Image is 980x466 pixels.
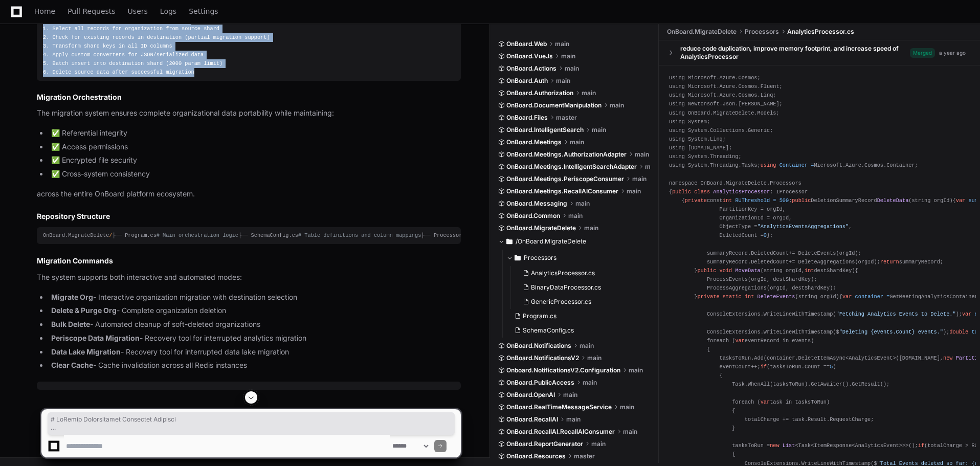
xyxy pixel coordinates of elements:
[51,415,452,432] span: # LoRemip Dolorsitamet Consectet Adipisci Elits do eiusmodt in utl EtDolor.MagnaalIquaen adminimv...
[157,232,238,238] span: # Main orchestration logic
[506,138,562,146] span: OnBoard.Meetings
[680,45,910,61] div: reduce code duplication, improve memory footprint, and increase speed of AnalyticsProcessor
[787,28,854,36] span: AnalyticsProcessor.cs
[761,268,855,274] span: (string orgId, destShardKey)
[795,294,839,300] span: (string orgId)
[506,77,548,85] span: OnBoard.Auth
[68,8,115,14] span: Pull Requests
[51,293,93,301] strong: Migrate Org
[43,231,455,240] div: OnBoard.MigrateDelete ├── Program.cs ├── SchemaConfig.cs ├── Processors │ ├── GenericProcessor.cs...
[886,294,889,300] span: =
[764,232,767,238] span: 0
[556,77,570,85] span: main
[583,379,597,387] span: main
[758,294,795,300] span: DeleteEvents
[48,332,461,344] li: - Recovery tool for interrupted analytics migration
[506,366,620,374] span: Onboard.NotificationsV2.Configuration
[506,150,627,159] span: OnBoard.Meetings.AuthorizationAdapter
[37,256,461,266] h2: Migration Commands
[773,197,776,204] span: =
[956,197,965,204] span: var
[506,89,573,97] span: OnBoard.Authorization
[48,141,461,153] li: ✅ Access permissions
[830,364,833,370] span: 5
[672,189,691,195] span: public
[37,211,461,221] h2: Repository Structure
[506,342,571,350] span: OnBoard.Notifications
[48,292,461,303] li: - Interactive organization migration with destination selection
[629,366,643,374] span: main
[713,189,770,195] span: AnalyticsProcessor
[811,162,814,168] span: =
[506,224,576,232] span: OnBoard.MigrateDelete
[761,162,776,168] span: using
[48,346,461,358] li: - Recovery tool for interrupted data lake migration
[627,187,641,195] span: main
[51,306,117,315] strong: Delete & Purge Org
[516,237,586,246] span: /OnBoard.MigrateDelete
[506,52,553,60] span: OnBoard.VueJs
[561,52,575,60] span: main
[506,199,567,208] span: OnBoard.Messaging
[570,138,584,146] span: main
[939,49,966,57] div: a year ago
[128,8,148,14] span: Users
[735,197,770,204] span: RUThreshold
[592,126,606,134] span: main
[48,154,461,166] li: ✅ Encrypted file security
[519,280,645,295] button: BinaryDataProcessor.cs
[610,101,624,109] span: main
[506,235,513,248] svg: Directory
[37,107,461,119] p: The migration system ensures complete organizational data portability while maintaining:
[584,224,598,232] span: main
[745,28,779,36] span: Processors
[745,294,754,300] span: int
[515,252,521,264] svg: Directory
[792,197,811,204] span: public
[635,150,649,159] span: main
[779,162,808,168] span: Container
[632,175,647,183] span: main
[761,364,767,370] span: if
[524,254,556,262] span: Processors
[842,294,852,300] span: var
[523,312,556,320] span: Program.cs
[908,197,952,204] span: (string orgId)
[568,212,583,220] span: main
[506,187,618,195] span: OnBoard.Meetings.RecallAIConsumer
[51,320,90,328] strong: Bulk Delete
[519,266,645,280] button: AnalyticsProcessor.cs
[839,329,943,335] span: "Deleting {events.Count} events."
[531,269,595,277] span: AnalyticsProcessor.cs
[506,126,584,134] span: OnBoard.IntelligentSearch
[582,89,596,97] span: main
[685,197,707,204] span: private
[880,259,899,265] span: return
[48,319,461,330] li: - Automated cleanup of soft-deleted organizations
[565,64,579,73] span: main
[48,305,461,317] li: - Complete organization deletion
[723,294,742,300] span: static
[735,268,760,274] span: MoveData
[694,189,710,195] span: class
[556,114,577,122] span: master
[48,127,461,139] li: ✅ Referential integrity
[943,355,952,361] span: new
[506,354,579,362] span: OnBoard.NotificationsV2
[779,197,789,204] span: 500
[51,334,140,342] strong: Periscope Data Migration
[160,8,176,14] span: Logs
[51,347,121,356] strong: Data Lake Migration
[758,224,849,230] span: "AnalyticsEventsAggregations"
[531,283,601,292] span: BinaryDataProcessor.cs
[555,40,569,48] span: main
[510,323,645,338] button: SchemaConfig.cs
[580,342,594,350] span: main
[735,338,744,344] span: var
[506,175,624,183] span: OnBoard.Meetings.PeriscopeConsumer
[531,298,591,306] span: GenericProcessor.cs
[37,92,461,102] h3: Migration Orchestration
[51,361,93,369] strong: Clear Cache
[962,312,971,318] span: var
[506,114,548,122] span: OnBoard.Files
